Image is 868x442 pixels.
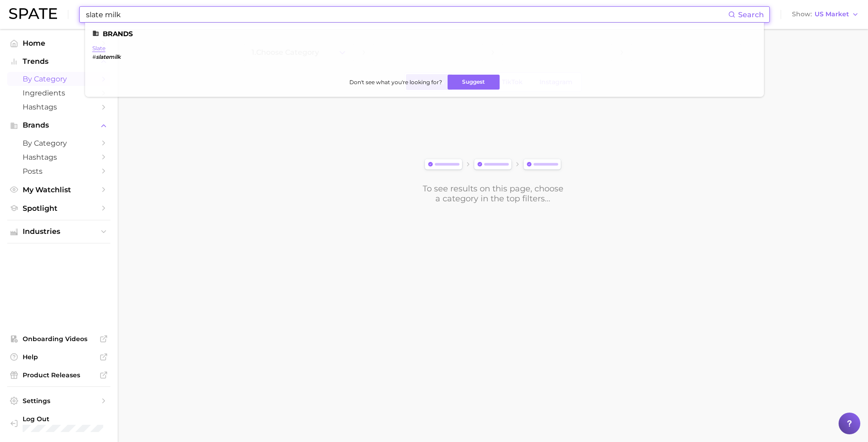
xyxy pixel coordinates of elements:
em: slatemilk [96,53,121,60]
a: Log out. Currently logged in with e-mail alyssa@spate.nyc. [7,412,110,435]
span: Show [792,12,812,17]
a: slate [92,45,105,52]
span: Help [23,353,95,361]
span: Posts [23,167,95,176]
span: by Category [23,139,95,147]
input: Search here for a brand, industry, or ingredient [85,7,728,22]
a: Onboarding Videos [7,332,110,346]
span: Industries [23,228,95,236]
button: Brands [7,119,110,132]
a: Home [7,36,110,50]
span: # [92,53,96,60]
img: svg%3e [422,157,564,173]
span: US Market [815,12,849,17]
span: Search [738,10,764,19]
span: Don't see what you're looking for? [349,79,442,86]
button: Industries [7,225,110,238]
a: Hashtags [7,150,110,164]
img: SPATE [9,8,57,19]
a: by Category [7,136,110,150]
button: Suggest [448,75,500,90]
a: Product Releases [7,368,110,382]
a: Hashtags [7,100,110,114]
a: My Watchlist [7,183,110,197]
span: Ingredients [23,89,95,97]
span: by Category [23,75,95,83]
a: Ingredients [7,86,110,100]
span: Settings [23,397,95,405]
a: Help [7,350,110,364]
span: Log Out [23,415,103,423]
a: Spotlight [7,201,110,215]
button: Trends [7,55,110,68]
span: Hashtags [23,103,95,111]
span: Home [23,39,95,48]
span: Hashtags [23,153,95,162]
span: Product Releases [23,371,95,379]
span: My Watchlist [23,185,95,194]
a: Settings [7,394,110,408]
span: Trends [23,57,95,66]
span: Spotlight [23,204,95,213]
span: Onboarding Videos [23,335,95,343]
a: by Category [7,72,110,86]
div: To see results on this page, choose a category in the top filters... [422,184,564,204]
button: ShowUS Market [790,9,861,20]
span: Brands [23,121,95,129]
a: Posts [7,164,110,178]
li: Brands [92,30,757,38]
